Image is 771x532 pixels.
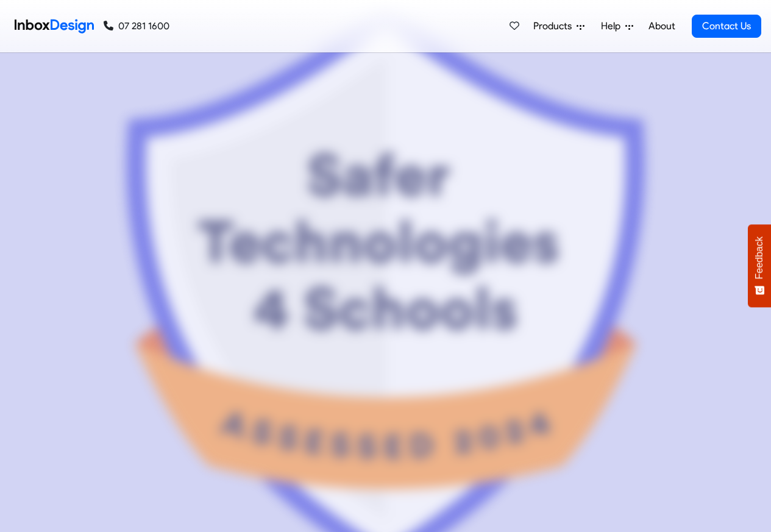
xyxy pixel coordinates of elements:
button: Feedback - Show survey [748,224,771,307]
span: Help [601,19,625,34]
a: 07 281 1600 [104,19,169,34]
span: Products [533,19,577,34]
div: SchoolBridge has successfully qualified to be part of the Safer Technologies 4 Schools Badge Prog... [103,500,667,519]
a: Contact Us [692,15,761,38]
a: Products [528,14,589,38]
span: Feedback [754,236,765,279]
a: Help [596,14,638,38]
a: About [645,14,678,38]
